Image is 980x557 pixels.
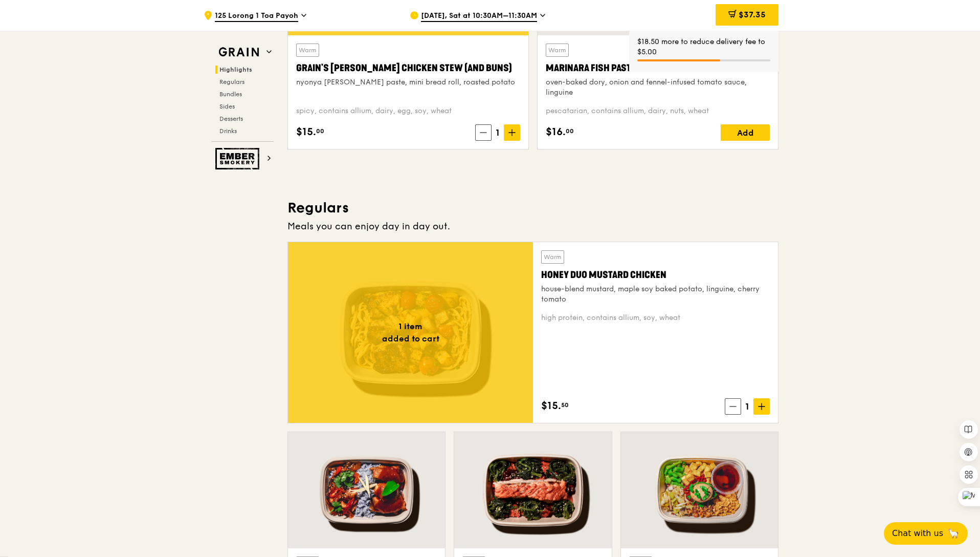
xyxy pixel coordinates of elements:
span: $37.35 [739,10,766,19]
div: Domain: [DOMAIN_NAME] [27,27,113,35]
div: house-blend mustard, maple soy baked potato, linguine, cherry tomato [541,284,770,305]
div: Honey Duo Mustard Chicken [541,268,770,282]
img: Grain web logo [215,43,262,61]
span: [DATE], Sat at 10:30AM–11:30AM [421,11,537,22]
div: pescatarian, contains allium, dairy, nuts, wheat [546,106,770,116]
div: Domain Overview [39,60,92,67]
h3: Regulars [287,199,778,217]
span: Bundles [219,91,242,98]
span: Highlights [219,66,252,73]
div: Warm [546,44,569,57]
img: tab_domain_overview_orange.svg [28,59,36,68]
span: 1 [741,399,753,414]
img: tab_keywords_by_traffic_grey.svg [102,59,110,68]
div: Warm [296,44,319,57]
img: logo_orange.svg [16,16,25,25]
div: spicy, contains allium, dairy, egg, soy, wheat [296,106,520,116]
span: Sides [219,103,235,110]
span: $16. [546,124,566,140]
img: website_grey.svg [16,27,25,35]
span: 00 [316,127,324,135]
div: Marinara Fish Pasta [546,61,770,75]
span: $15. [541,398,561,414]
div: Keywords by Traffic [113,60,172,67]
div: Grain's [PERSON_NAME] Chicken Stew (and buns) [296,61,520,75]
div: Warm [541,250,564,264]
div: oven-baked dory, onion and fennel-infused tomato sauce, linguine [546,77,770,98]
span: 00 [566,127,574,135]
span: Chat with us [892,527,943,540]
img: Ember Smokery web logo [215,148,262,169]
span: 1 [492,125,504,140]
span: Regulars [219,78,244,85]
div: high protein, contains allium, soy, wheat [541,313,770,323]
span: Desserts [219,115,243,122]
div: nyonya [PERSON_NAME] paste, mini bread roll, roasted potato [296,77,520,88]
div: Meals you can enjoy day in day out. [287,219,778,233]
button: Chat with us🦙 [884,522,968,545]
span: $15. [296,124,316,140]
div: v 4.0.25 [29,16,50,25]
span: 50 [561,401,569,409]
span: Drinks [219,127,237,135]
div: $18.50 more to reduce delivery fee to $5.00 [637,37,770,57]
span: 🦙 [947,527,960,540]
div: Add [721,124,770,141]
span: 125 Lorong 1 Toa Payoh [215,11,298,22]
